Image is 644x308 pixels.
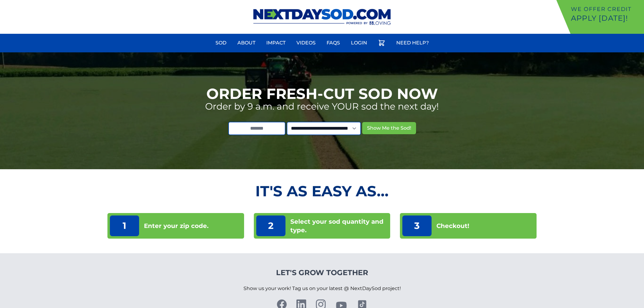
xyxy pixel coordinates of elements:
[110,215,139,236] p: 1
[212,36,230,50] a: Sod
[263,36,289,50] a: Impact
[256,215,285,236] p: 2
[205,101,439,112] p: Order by 9 a.m. and receive YOUR sod the next day!
[243,268,401,278] h4: Let's Grow Together
[293,36,319,50] a: Videos
[362,122,416,134] button: Show Me the Sod!
[571,13,642,23] p: Apply [DATE]!
[402,215,432,236] p: 3
[571,5,642,13] p: We offer Credit
[206,86,438,101] h1: Order Fresh-Cut Sod Now
[107,184,537,198] h2: It's as Easy As...
[347,36,371,50] a: Login
[436,222,469,230] p: Checkout!
[243,278,401,299] p: Show us your work! Tag us on your latest @ NextDaySod project!
[290,217,388,234] p: Select your sod quantity and type.
[393,36,432,50] a: Need Help?
[323,36,344,50] a: FAQs
[144,222,208,230] p: Enter your zip code.
[234,36,259,50] a: About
